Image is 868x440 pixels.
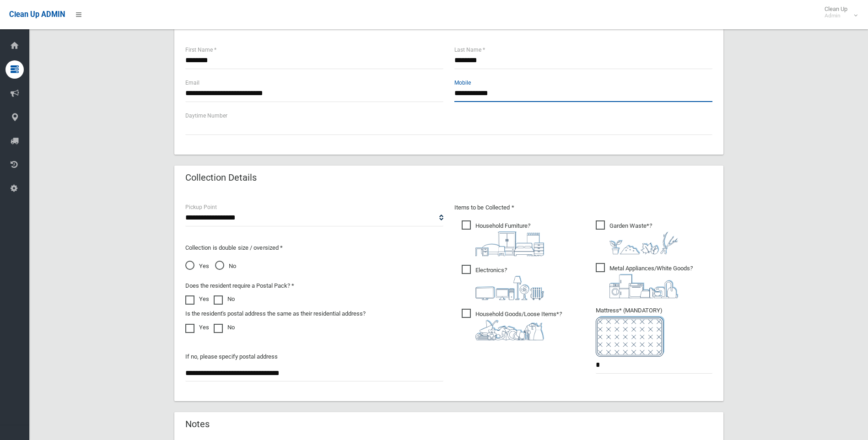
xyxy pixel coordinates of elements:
[825,12,847,19] small: Admin
[475,276,544,300] img: 394712a680b73dbc3d2a6a3a7ffe5a07.png
[596,220,678,254] span: Garden Waste*
[215,261,236,272] span: No
[9,10,65,19] span: Clean Up ADMIN
[174,169,268,187] header: Collection Details
[609,265,693,298] i: ?
[609,231,678,254] img: 4fd8a5c772b2c999c83690221e5242e0.png
[185,261,209,272] span: Yes
[475,222,544,256] i: ?
[185,322,209,333] label: Yes
[820,5,857,19] span: Clean Up
[475,267,544,300] i: ?
[475,231,544,256] img: aa9efdbe659d29b613fca23ba79d85cb.png
[609,222,678,254] i: ?
[185,351,278,362] label: If no, please specify postal address
[475,320,544,340] img: b13cc3517677393f34c0a387616ef184.png
[462,220,544,256] span: Household Furniture
[454,202,712,213] p: Items to be Collected *
[596,307,712,357] span: Mattress* (MANDATORY)
[185,308,366,319] label: Is the resident's postal address the same as their residential address?
[475,311,562,340] i: ?
[214,294,235,305] label: No
[174,415,221,433] header: Notes
[596,263,693,298] span: Metal Appliances/White Goods
[185,280,294,291] label: Does the resident require a Postal Pack? *
[462,265,544,300] span: Electronics
[462,309,562,340] span: Household Goods/Loose Items*
[596,316,664,357] img: e7408bece873d2c1783593a074e5cb2f.png
[185,242,443,253] p: Collection is double size / oversized *
[214,322,235,333] label: No
[609,274,678,298] img: 36c1b0289cb1767239cdd3de9e694f19.png
[185,294,209,305] label: Yes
